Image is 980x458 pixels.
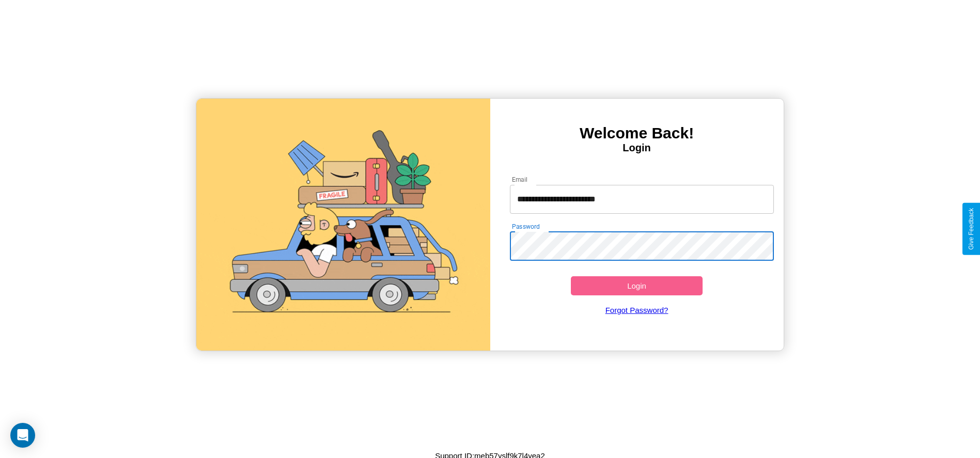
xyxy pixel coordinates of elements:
button: Login [571,276,703,295]
div: Open Intercom Messenger [10,423,35,448]
h4: Login [490,142,784,154]
a: Forgot Password? [505,295,769,325]
label: Password [512,222,539,231]
label: Email [512,175,528,184]
h3: Welcome Back! [490,124,784,142]
div: Give Feedback [968,208,975,250]
img: gif [196,99,490,351]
